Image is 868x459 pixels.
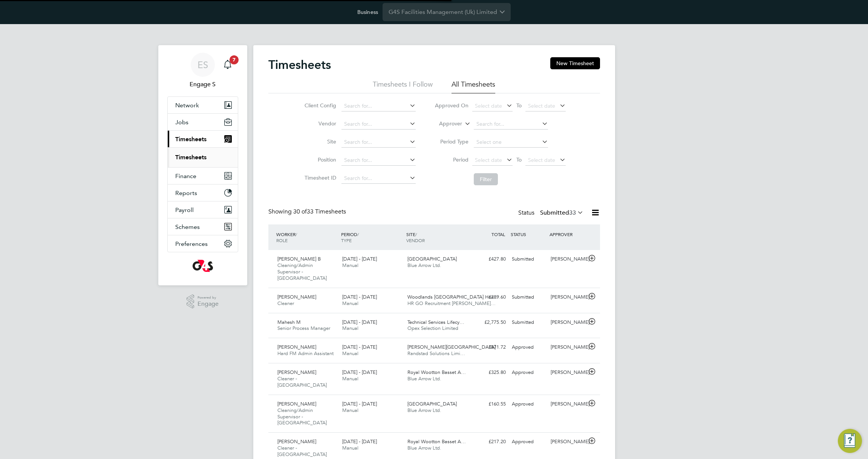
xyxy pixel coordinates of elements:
span: Payroll [175,206,194,213]
span: 30 of [293,208,307,215]
span: [DATE] - [DATE] [342,438,377,445]
input: Search for... [341,101,416,111]
span: Reports [175,189,197,197]
span: Engage [197,301,219,307]
span: Manual [342,375,358,382]
span: Select date [475,102,502,109]
a: Powered byEngage [187,294,219,309]
button: Payroll [168,201,238,218]
div: £160.55 [470,398,509,410]
label: Submitted [540,209,583,217]
div: Timesheets [168,147,238,167]
span: 33 Timesheets [293,208,346,215]
label: Approved On [435,102,468,109]
div: Approved [509,398,548,410]
div: Submitted [509,316,548,329]
span: Timesheets [175,136,207,143]
span: Cleaning/Admin Supervisor - [GEOGRAPHIC_DATA] [277,407,327,426]
div: [PERSON_NAME] [548,398,587,410]
span: Opex Selection Limited [407,325,458,331]
input: Search for... [341,137,416,148]
span: Hard FM Admin Assistant [277,350,334,357]
label: Site [302,138,336,145]
div: Status [518,208,585,218]
span: TOTAL [491,231,505,237]
div: [PERSON_NAME] [548,253,587,265]
span: Preferences [175,240,208,247]
div: SITE [404,227,470,247]
span: Manual [342,300,358,307]
label: Approver [428,120,462,128]
div: £2,775.50 [470,316,509,329]
span: Cleaning/Admin Supervisor - [GEOGRAPHIC_DATA] [277,262,327,281]
span: Select date [528,157,555,163]
span: Cleaner - [GEOGRAPHIC_DATA] [277,445,327,457]
span: [PERSON_NAME] [277,369,316,375]
div: APPROVER [548,227,587,241]
span: Blue Arrow Ltd. [407,262,441,268]
input: Search for... [474,119,548,130]
button: Timesheets [168,131,238,147]
label: Business [357,9,378,15]
span: Manual [342,262,358,268]
div: Showing [268,208,348,216]
div: [PERSON_NAME] [548,341,587,354]
span: Engage S [167,80,238,89]
label: Client Config [302,102,336,109]
span: [GEOGRAPHIC_DATA] [407,256,457,262]
span: [DATE] - [DATE] [342,401,377,407]
input: Select one [474,137,548,148]
li: Timesheets I Follow [373,80,433,93]
div: [PERSON_NAME] [548,436,587,448]
span: Royal Wootton Basset A… [407,438,466,445]
div: STATUS [509,227,548,241]
img: g4s-logo-retina.png [193,260,213,272]
div: Submitted [509,291,548,303]
div: [PERSON_NAME] [548,316,587,329]
span: / [357,231,359,237]
span: [DATE] - [DATE] [342,344,377,350]
input: Search for... [341,155,416,166]
span: 7 [230,55,239,64]
span: [DATE] - [DATE] [342,256,377,262]
span: Manual [342,407,358,413]
span: Manual [342,325,358,331]
span: Technical Services Lifecy… [407,319,464,325]
span: To [514,155,524,165]
div: Approved [509,366,548,379]
h2: Timesheets [268,57,331,72]
span: [PERSON_NAME] [277,294,316,300]
div: £871.72 [470,341,509,354]
span: To [514,101,524,110]
div: £325.80 [470,366,509,379]
span: Manual [342,350,358,357]
span: TYPE [341,237,352,243]
span: Powered by [197,294,219,301]
a: 7 [220,53,235,77]
span: [PERSON_NAME][GEOGRAPHIC_DATA] [407,344,496,350]
span: Cleaner - [GEOGRAPHIC_DATA] [277,375,327,388]
button: Jobs [168,114,238,130]
span: Royal Wootton Basset A… [407,369,466,375]
button: Filter [474,173,498,185]
button: Engage Resource Center [838,429,862,453]
span: Schemes [175,223,200,230]
div: Approved [509,341,548,354]
button: Network [168,97,238,113]
label: Position [302,156,336,163]
span: VENDOR [406,237,425,243]
button: Preferences [168,235,238,252]
span: [DATE] - [DATE] [342,294,377,300]
span: Blue Arrow Ltd. [407,407,441,413]
div: £427.80 [470,253,509,265]
label: Vendor [302,120,336,127]
span: Woodlands [GEOGRAPHIC_DATA] Hos… [407,294,499,300]
span: Senior Process Manager [277,325,330,331]
span: [PERSON_NAME] [277,344,316,350]
span: ES [197,60,208,70]
div: Submitted [509,253,548,265]
div: [PERSON_NAME] [548,366,587,379]
span: [PERSON_NAME] B [277,256,321,262]
a: Go to home page [167,260,238,272]
span: [PERSON_NAME] [277,438,316,445]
